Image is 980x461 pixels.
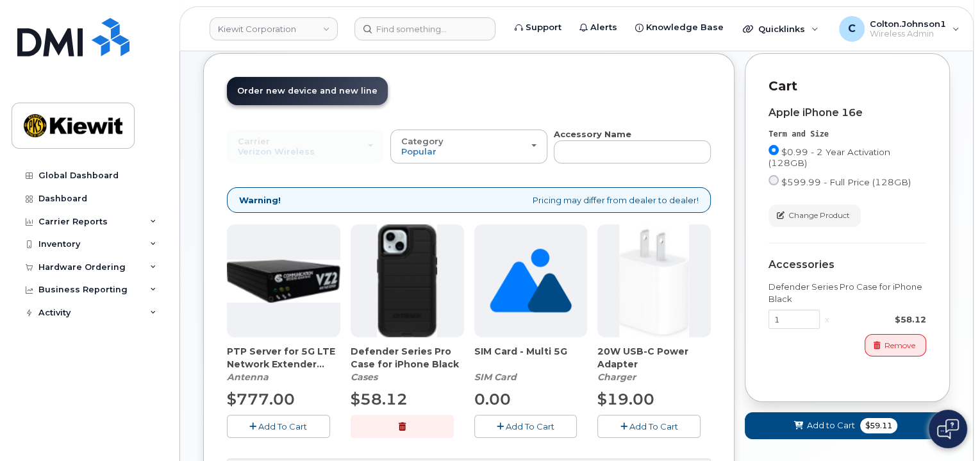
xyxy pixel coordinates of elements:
img: apple20w.jpg [619,224,689,337]
em: Cases [351,371,378,383]
p: Cart [768,77,926,96]
div: SIM Card - Multi 5G [474,345,588,383]
button: Add To Cart [474,415,577,437]
em: SIM Card [474,371,517,383]
img: no_image_found-2caef05468ed5679b831cfe6fc140e25e0c280774317ffc20a367ab7fd17291e.png [490,224,571,337]
div: PTP Server for 5G LTE Network Extender 4/4G LTE Network Extender 3 [227,345,340,383]
em: Charger [597,371,636,383]
div: Pricing may differ from dealer to dealer! [227,187,711,214]
button: Add to Cart $59.11 [745,412,950,439]
div: Defender Series Pro Case for iPhone Black [768,281,926,305]
div: Term and Size [768,129,926,140]
span: Knowledge Base [646,21,724,34]
span: SIM Card - Multi 5G [474,345,588,371]
span: Order new device and new line [237,86,378,96]
em: Antenna [227,371,269,383]
a: Knowledge Base [626,15,733,40]
div: x [820,314,835,326]
strong: Accessory Name [554,129,631,139]
span: Add To Cart [506,421,554,432]
a: Alerts [570,15,626,40]
div: $58.12 [835,314,926,326]
div: Apple iPhone 16e [768,107,926,119]
input: $0.99 - 2 Year Activation (128GB) [768,145,779,155]
span: Category [401,136,444,146]
span: Remove [884,340,915,351]
span: 20W USB-C Power Adapter [597,345,711,371]
span: Wireless Admin [870,29,946,39]
span: Add To Cart [629,421,678,432]
span: $59.11 [860,418,897,433]
span: Alerts [590,21,617,34]
button: Remove [865,334,926,356]
div: Defender Series Pro Case for iPhone Black [351,345,464,383]
span: Defender Series Pro Case for iPhone Black [351,345,464,371]
img: Open chat [937,419,959,439]
span: Change Product [788,210,850,221]
img: defenderiphone14.png [377,224,437,337]
span: $0.99 - 2 Year Activation (128GB) [768,147,890,168]
button: Add To Cart [227,415,330,437]
img: Casa_Sysem.png [227,260,340,303]
span: Popular [401,146,436,156]
div: Quicklinks [734,16,827,42]
span: $58.12 [351,390,408,408]
span: $19.00 [597,390,654,408]
span: $777.00 [227,390,295,408]
span: Add To Cart [258,421,307,432]
span: Support [526,21,561,34]
button: Category Popular [390,130,547,163]
span: 0.00 [474,390,511,408]
span: Colton.Johnson1 [870,19,946,29]
input: $599.99 - Full Price (128GB) [768,175,779,185]
button: Add To Cart [597,415,701,437]
input: Find something... [354,17,495,40]
span: PTP Server for 5G LTE Network Extender 4/4G LTE Network Extender 3 [227,345,340,371]
button: Change Product [768,205,861,227]
strong: Warning! [239,194,281,206]
div: 20W USB-C Power Adapter [597,345,711,383]
a: Support [506,15,570,40]
span: C [848,21,856,37]
span: $599.99 - Full Price (128GB) [781,177,911,187]
span: Quicklinks [758,24,805,34]
div: Colton.Johnson1 [830,16,968,42]
a: Kiewit Corporation [210,17,338,40]
div: Accessories [768,259,926,271]
span: Add to Cart [807,419,855,432]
